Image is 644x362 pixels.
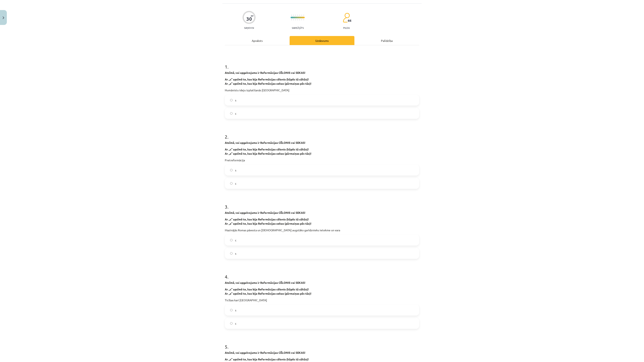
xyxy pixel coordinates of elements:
h1: 2 . [225,127,419,139]
span: XP [251,15,253,17]
div: 30 [246,16,252,22]
input: c [230,239,233,242]
p: Saņemsi [243,26,256,29]
input: s [230,99,233,102]
p: Humānistu ideju izplatīšanās [GEOGRAPHIC_DATA] [225,88,419,92]
strong: Ar „s” apzīmē to, kas bija Reformācijas sekas (pārmaiņas pēc tās)! [225,222,311,225]
strong: Atzīmē, vai apgalvojums ir Reformācijas CĒLONIS vai SEKAS! [225,141,305,144]
span: s [235,98,236,102]
h1: 3 . [225,197,419,209]
img: icon-short-line-57e1e144782c952c97e751825c79c345078a6d821885a25fce030b3d8c18986b.svg [293,19,294,20]
img: icon-short-line-57e1e144782c952c97e751825c79c345078a6d821885a25fce030b3d8c18986b.svg [303,15,304,16]
span: 66 [348,19,351,22]
img: icon-short-line-57e1e144782c952c97e751825c79c345078a6d821885a25fce030b3d8c18986b.svg [297,15,298,16]
h1: 5 . [225,337,419,349]
img: icon-short-line-57e1e144782c952c97e751825c79c345078a6d821885a25fce030b3d8c18986b.svg [301,19,302,20]
strong: Atzīmē, vai apgalvojums ir Reformācijas CĒLONIS vai SEKAS! [225,351,305,354]
strong: Ar „c” apzīmē to, kas bija Reformācijas cēlonis (kāpēc tā sākās)! [225,287,309,291]
h1: 1 . [225,57,419,69]
input: s [230,169,233,172]
div: Uzdevums [290,36,354,45]
span: c [235,181,236,186]
p: Mazinājās Romas pāvesta un [DEMOGRAPHIC_DATA] augstāko garīdznieku ietekme un vara [225,228,419,232]
input: s [230,252,233,255]
img: icon-short-line-57e1e144782c952c97e751825c79c345078a6d821885a25fce030b3d8c18986b.svg [301,15,302,16]
input: c [230,182,233,185]
span: c [235,238,236,242]
p: Sarežģīts [292,26,304,29]
span: s [235,168,236,172]
img: icon-short-line-57e1e144782c952c97e751825c79c345078a6d821885a25fce030b3d8c18986b.svg [293,15,294,16]
input: s [230,309,233,312]
p: pilda [343,26,350,29]
img: icon-close-lesson-0947bae3869378f0d4975bcd49f059093ad1ed9edebbc8119c70593378902aed.svg [3,16,4,19]
img: icon-short-line-57e1e144782c952c97e751825c79c345078a6d821885a25fce030b3d8c18986b.svg [299,19,300,20]
strong: Ar „s” apzīmē to, kas bija Reformācijas sekas (pārmaiņas pēc tās)! [225,292,311,295]
div: Palīdzība [354,36,419,45]
strong: Ar „s” apzīmē to, kas bija Reformācijas sekas (pārmaiņas pēc tās)! [225,152,311,155]
strong: Atzīmē, vai apgalvojums ir Reformācijas CĒLONIS vai SEKAS! [225,281,305,284]
span: c [235,321,236,326]
strong: Atzīmē, vai apgalvojums ir Reformācijas CĒLONIS vai SEKAS! [225,211,305,214]
p: Pretreformācija [225,158,419,162]
input: c [230,322,233,325]
strong: Ar „c” apzīmē to, kas bija Reformācijas cēlonis (kāpēc tā sākās)! [225,357,309,361]
strong: Ar „c” apzīmē to, kas bija Reformācijas cēlonis (kāpēc tā sākās)! [225,77,309,81]
span: s [235,251,236,256]
h1: 4 . [225,267,419,279]
img: icon-short-line-57e1e144782c952c97e751825c79c345078a6d821885a25fce030b3d8c18986b.svg [291,15,292,16]
img: icon-short-line-57e1e144782c952c97e751825c79c345078a6d821885a25fce030b3d8c18986b.svg [291,19,292,20]
strong: Ar „s” apzīmē to, kas bija Reformācijas sekas (pārmaiņas pēc tās)! [225,82,311,85]
img: icon-short-line-57e1e144782c952c97e751825c79c345078a6d821885a25fce030b3d8c18986b.svg [303,19,304,20]
input: с [230,112,233,115]
p: Ticības kari [GEOGRAPHIC_DATA] [225,298,419,302]
strong: Atzīmē, vai apgalvojums ir Reformācijas CĒLONIS vai SEKAS! [225,71,305,74]
span: с [235,111,236,116]
strong: Ar „c” apzīmē to, kas bija Reformācijas cēlonis (kāpēc tā sākās)! [225,217,309,221]
div: Apraksts [225,36,290,45]
img: students-c634bb4e5e11cddfef0936a35e636f08e4e9abd3cc4e673bd6f9a4125e45ecb1.svg [343,13,350,23]
span: s [235,308,236,312]
img: icon-short-line-57e1e144782c952c97e751825c79c345078a6d821885a25fce030b3d8c18986b.svg [297,19,298,20]
strong: Ar „c” apzīmē to, kas bija Reformācijas cēlonis (kāpēc tā sākās)! [225,147,309,151]
img: icon-short-line-57e1e144782c952c97e751825c79c345078a6d821885a25fce030b3d8c18986b.svg [299,15,300,16]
